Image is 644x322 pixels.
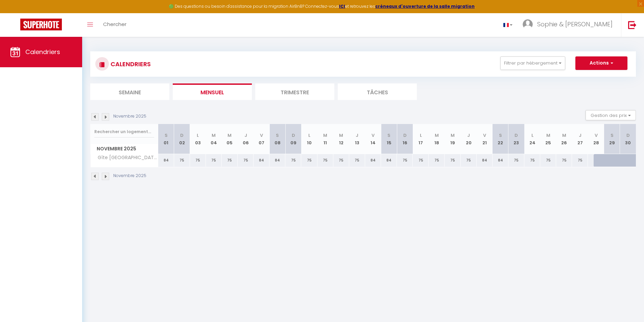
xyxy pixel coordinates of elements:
[626,132,630,139] abbr: D
[365,124,381,154] th: 14
[372,132,375,139] abbr: V
[540,124,556,154] th: 25
[254,154,269,167] div: 84
[206,124,222,154] th: 04
[238,124,254,154] th: 06
[620,124,636,154] th: 30
[562,132,566,139] abbr: M
[524,124,540,154] th: 24
[349,154,365,167] div: 75
[165,132,168,139] abbr: S
[269,154,285,167] div: 84
[5,3,26,23] button: Ouvrir le widget de chat LiveChat
[197,132,199,139] abbr: L
[244,132,247,139] abbr: J
[285,124,301,154] th: 09
[413,154,429,167] div: 75
[301,154,317,167] div: 75
[461,124,477,154] th: 20
[206,154,222,167] div: 75
[190,124,206,154] th: 03
[381,154,397,167] div: 84
[333,124,349,154] th: 12
[508,124,524,154] th: 23
[586,110,636,120] button: Gestion des prix
[222,124,238,154] th: 05
[349,124,365,154] th: 13
[556,124,572,154] th: 26
[628,21,637,29] img: logout
[500,56,565,70] button: Filtrer par hébergement
[556,154,572,167] div: 75
[429,124,445,154] th: 18
[508,154,524,167] div: 75
[445,154,460,167] div: 75
[91,144,158,154] span: Novembre 2025
[25,48,60,56] span: Calendriers
[375,3,475,9] a: créneaux d'ouverture de la salle migration
[260,132,263,139] abbr: V
[301,124,317,154] th: 10
[339,3,345,9] a: ICI
[540,154,556,167] div: 75
[317,124,333,154] th: 11
[420,132,422,139] abbr: L
[285,154,301,167] div: 75
[381,124,397,154] th: 15
[493,124,508,154] th: 22
[493,154,508,167] div: 84
[588,124,604,154] th: 28
[254,124,269,154] th: 07
[308,132,310,139] abbr: L
[338,83,417,100] li: Tâches
[255,83,334,100] li: Trimestre
[90,83,169,100] li: Semaine
[515,132,518,139] abbr: D
[397,154,413,167] div: 75
[483,132,486,139] abbr: V
[365,154,381,167] div: 84
[333,154,349,167] div: 75
[477,124,493,154] th: 21
[323,132,327,139] abbr: M
[292,132,295,139] abbr: D
[228,132,232,139] abbr: M
[317,154,333,167] div: 75
[523,19,533,29] img: ...
[518,13,621,37] a: ... Sophie & [PERSON_NAME]
[158,154,174,167] div: 84
[190,154,206,167] div: 75
[435,132,439,139] abbr: M
[611,132,614,139] abbr: S
[572,124,588,154] th: 27
[92,154,159,162] span: Gîte [GEOGRAPHIC_DATA]
[451,132,455,139] abbr: M
[531,132,533,139] abbr: L
[546,132,550,139] abbr: M
[524,154,540,167] div: 75
[173,83,252,100] li: Mensuel
[429,154,445,167] div: 75
[356,132,358,139] abbr: J
[212,132,216,139] abbr: M
[461,154,477,167] div: 75
[387,132,390,139] abbr: S
[276,132,279,139] abbr: S
[94,126,154,138] input: Rechercher un logement...
[339,132,343,139] abbr: M
[595,132,598,139] abbr: V
[575,56,627,70] button: Actions
[445,124,460,154] th: 19
[20,19,62,30] img: Super Booking
[103,21,126,28] span: Chercher
[113,113,146,120] p: Novembre 2025
[397,124,413,154] th: 16
[604,124,620,154] th: 29
[579,132,581,139] abbr: J
[477,154,493,167] div: 84
[109,56,151,72] h3: CALENDRIERS
[158,124,174,154] th: 01
[174,154,190,167] div: 75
